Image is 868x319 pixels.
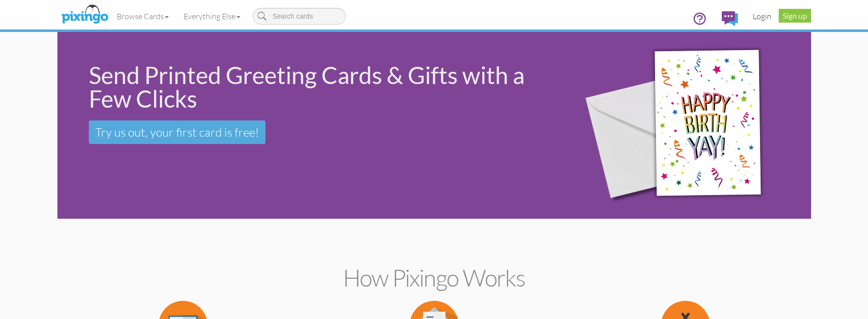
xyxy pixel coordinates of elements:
[59,2,111,27] img: pixingo logo
[109,4,176,29] a: Browse Cards
[75,265,794,291] h2: How Pixingo works
[868,319,868,319] iframe: Chat
[253,8,346,25] input: Search cards
[745,4,779,29] a: Login
[89,63,552,111] div: Send Printed Greeting Cards & Gifts with a Few Clicks
[779,9,811,23] a: Sign up
[95,125,259,140] span: Try us out, your first card is free!
[89,120,265,144] a: Try us out, your first card is free!
[176,4,248,29] a: Everything Else
[568,18,805,233] img: 942c5090-71ba-4bfc-9a92-ca782dcda692.png
[722,11,738,26] img: comments.svg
